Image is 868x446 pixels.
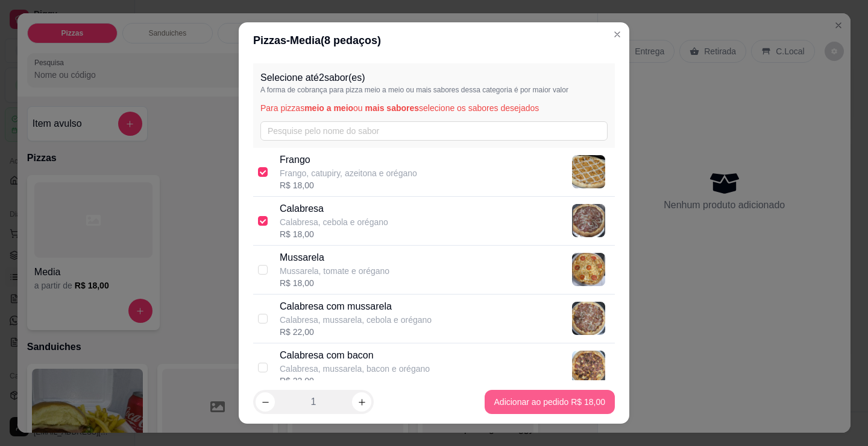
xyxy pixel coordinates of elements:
[253,32,615,49] div: Pizzas - Media ( 8 pedaços)
[280,216,388,228] p: Calabresa, cebola e orégano
[280,153,417,167] p: Frango
[280,265,389,277] p: Mussarela, tomate e orégano
[280,314,432,326] p: Calabresa, mussarela, cebola e orégano
[280,202,388,216] p: Calabresa
[280,250,389,265] p: Mussarela
[280,348,430,363] p: Calabresa com bacon
[572,155,605,188] img: product-image
[572,302,605,335] img: product-image
[260,102,608,114] p: Para pizzas ou selecione os sabores desejados
[260,71,608,85] p: Selecione até 2 sabor(es)
[280,363,430,375] p: Calabresa, mussarela, bacon e orégano
[280,228,388,240] div: R$ 18,00
[256,392,275,412] button: decrease-product-quantity
[572,204,605,237] img: product-image
[260,121,608,141] input: Pesquise pelo nome do sabor
[260,85,608,95] p: A forma de cobrança para pizza meio a meio ou mais sabores dessa categoria é por
[608,25,627,44] button: Close
[572,253,605,286] img: product-image
[311,395,316,409] p: 1
[365,103,420,113] span: mais sabores
[533,86,568,94] span: maior valor
[485,390,615,414] button: Adicionar ao pedido R$ 18,00
[280,299,432,314] p: Calabresa com mussarela
[280,326,432,338] div: R$ 22,00
[352,392,371,412] button: increase-product-quantity
[280,375,430,387] div: R$ 22,00
[304,103,353,113] span: meio a meio
[572,351,605,384] img: product-image
[280,179,417,191] div: R$ 18,00
[280,167,417,179] p: Frango, catupiry, azeitona e orégano
[280,277,389,289] div: R$ 18,00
